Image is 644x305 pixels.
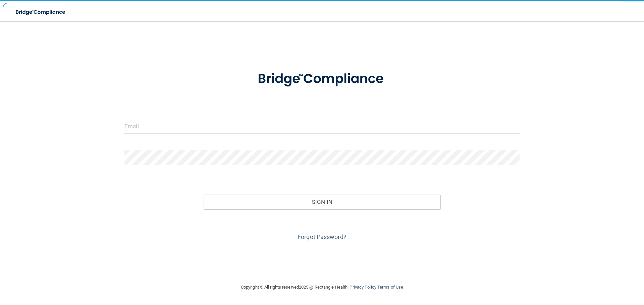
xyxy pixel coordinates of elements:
button: Sign In [204,195,441,209]
img: bridge_compliance_login_screen.278c3ca4.svg [10,5,72,19]
img: bridge_compliance_login_screen.278c3ca4.svg [244,62,400,96]
div: Copyright © All rights reserved 2025 @ Rectangle Health | | [200,277,444,298]
a: Forgot Password? [298,233,346,240]
a: Terms of Use [377,285,403,290]
input: Email [124,119,520,134]
a: Privacy Policy [350,285,376,290]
